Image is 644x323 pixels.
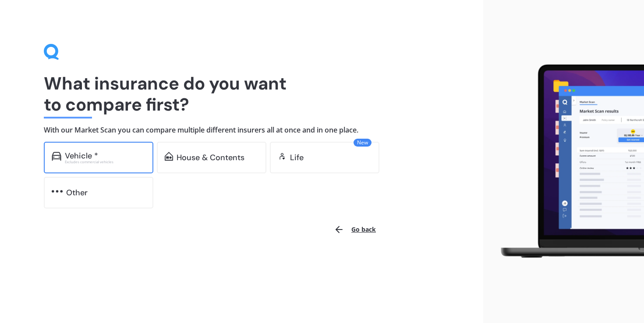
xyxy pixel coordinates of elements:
div: Other [66,188,88,197]
img: car.f15378c7a67c060ca3f3.svg [52,152,61,161]
div: Vehicle * [65,151,98,160]
img: life.f720d6a2d7cdcd3ad642.svg [278,152,287,161]
div: Excludes commercial vehicles [65,160,145,164]
div: Life [290,153,304,162]
img: other.81dba5aafe580aa69f38.svg [52,187,63,196]
button: Go back [329,219,381,240]
img: home-and-contents.b802091223b8502ef2dd.svg [165,152,173,161]
h4: With our Market Scan you can compare multiple different insurers all at once and in one place. [44,126,439,135]
span: New [354,139,372,147]
div: House & Contents [177,153,244,162]
h1: What insurance do you want to compare first? [44,73,439,115]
